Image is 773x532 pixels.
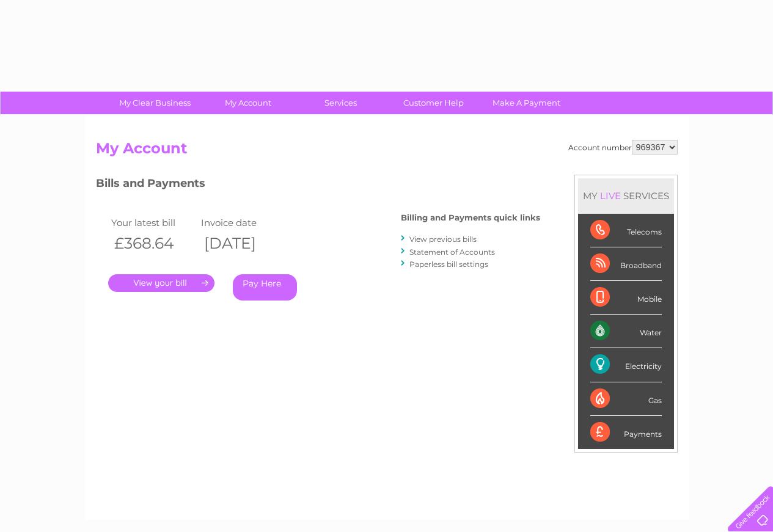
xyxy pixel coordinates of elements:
[590,315,662,348] div: Water
[590,214,662,247] div: Telecoms
[104,92,205,114] a: My Clear Business
[96,140,678,163] h2: My Account
[233,274,297,301] a: Pay Here
[409,260,488,269] a: Paperless bill settings
[108,231,199,256] th: £368.64
[590,281,662,315] div: Mobile
[198,214,288,231] td: Invoice date
[590,416,662,449] div: Payments
[590,348,662,382] div: Electricity
[198,231,288,256] th: [DATE]
[197,92,298,114] a: My Account
[108,274,214,292] a: .
[590,382,662,416] div: Gas
[568,140,678,155] div: Account number
[409,235,477,244] a: View previous bills
[409,247,495,257] a: Statement of Accounts
[590,247,662,281] div: Broadband
[598,190,623,202] div: LIVE
[578,178,674,213] div: MY SERVICES
[476,92,577,114] a: Make A Payment
[108,214,199,231] td: Your latest bill
[290,92,391,114] a: Services
[96,175,540,196] h3: Bills and Payments
[401,213,540,222] h4: Billing and Payments quick links
[383,92,484,114] a: Customer Help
